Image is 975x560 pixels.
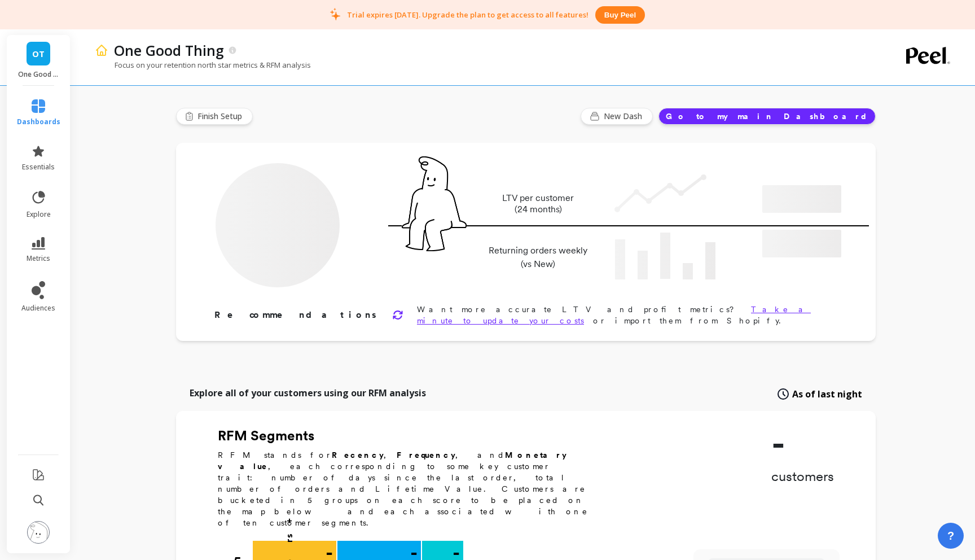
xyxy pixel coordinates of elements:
p: Explore all of your customers using our RFM analysis [190,386,426,400]
p: RFM stands for , , and , each corresponding to some key customer trait: number of days since the ... [218,449,601,528]
p: Trial expires [DATE]. Upgrade the plan to get access to all features! [347,10,588,20]
p: One Good Thing [18,70,59,79]
span: New Dash [604,111,645,122]
span: As of last night [792,387,862,401]
button: Finish Setup [176,108,253,125]
p: Returning orders weekly (vs New) [485,244,591,271]
span: Finish Setup [197,111,245,122]
img: header icon [95,43,108,57]
b: Frequency [397,450,455,460]
button: Go to my main Dashboard [658,108,876,125]
p: Focus on your retention north star metrics & RFM analysis [95,60,311,70]
p: One Good Thing [114,41,224,60]
p: customers [771,467,834,485]
span: explore [27,210,51,219]
img: profile picture [27,521,50,544]
p: Want more accurate LTV and profit metrics? or import them from Shopify. [417,304,840,326]
p: Recommendations [214,308,379,322]
button: ? [938,523,964,549]
p: - [771,427,834,461]
b: Recency [332,450,384,460]
span: audiences [21,304,55,313]
button: Buy peel [595,6,645,24]
span: dashboards [17,117,60,126]
span: OT [32,47,45,60]
img: pal seatted on line [402,156,467,251]
h2: RFM Segments [218,427,601,445]
button: New Dash [581,108,653,125]
span: ? [947,528,954,544]
span: essentials [22,163,55,172]
p: LTV per customer (24 months) [485,193,591,215]
span: metrics [27,254,50,263]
